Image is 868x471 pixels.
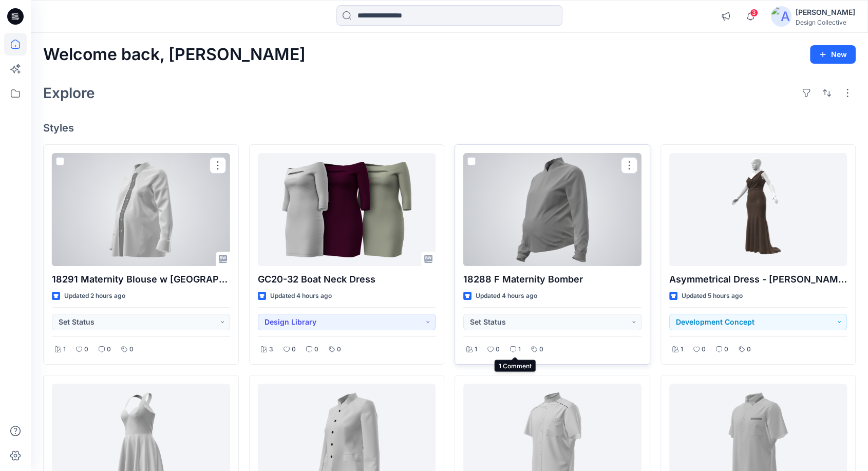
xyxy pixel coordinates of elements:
p: 0 [337,344,341,355]
div: [PERSON_NAME] [796,6,855,18]
p: 0 [496,344,500,355]
p: GC20-32 Boat Neck Dress [258,272,436,287]
button: New [810,45,856,64]
p: Asymmetrical Dress - [PERSON_NAME] [669,272,847,287]
p: Updated 4 hours ago [476,291,537,302]
h4: Styles [43,122,856,134]
p: 0 [724,344,728,355]
p: Updated 2 hours ago [64,291,125,302]
p: Updated 4 hours ago [270,291,332,302]
h2: Explore [43,85,95,101]
p: 0 [702,344,706,355]
a: 18288 F Maternity Bomber [463,153,641,266]
p: 0 [292,344,296,355]
p: Updated 5 hours ago [682,291,743,302]
p: 0 [84,344,88,355]
p: 1 [475,344,477,355]
h2: Welcome back, [PERSON_NAME] [43,45,306,64]
img: avatar [771,6,791,27]
p: 0 [129,344,134,355]
p: 1 [63,344,66,355]
a: 18291 Maternity Blouse w Contrast Center Panel Resorts World NYC [52,153,230,266]
a: Asymmetrical Dress - Jackie F [669,153,847,266]
p: 0 [314,344,318,355]
span: 3 [750,9,758,17]
p: 0 [747,344,751,355]
p: 0 [539,344,543,355]
p: 1 [681,344,683,355]
div: Design Collective [796,18,855,26]
a: GC20-32 Boat Neck Dress [258,153,436,266]
p: 0 [107,344,111,355]
p: 3 [269,344,273,355]
p: 1 [518,344,521,355]
p: 18291 Maternity Blouse w [GEOGRAPHIC_DATA] [GEOGRAPHIC_DATA] [52,272,230,287]
p: 18288 F Maternity Bomber [463,272,641,287]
